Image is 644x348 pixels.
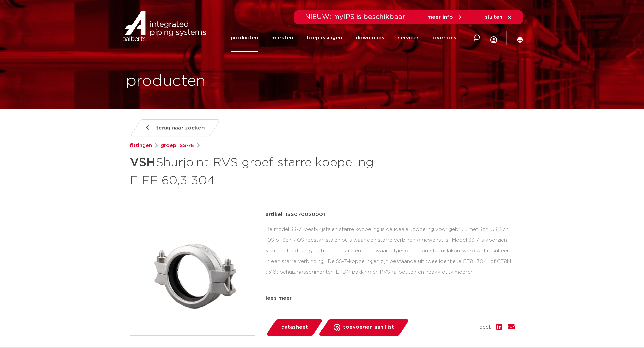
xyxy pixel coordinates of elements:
[271,291,515,313] li: VSH Shurjoint is ideaal te combineren met andere VSH-systemen zoals VSH XPress, VSH SudoPress en ...
[129,119,220,136] a: terug naar zoeken
[305,14,405,20] span: NIEUW: myIPS is beschikbaar
[398,24,420,52] a: services
[130,157,156,169] strong: VSH
[130,211,255,335] img: Product Image for VSH Shurjoint RVS groef starre koppeling E FF 60,3 304
[281,322,308,333] span: datasheet
[433,24,456,52] a: over ons
[485,14,512,20] a: sluiten
[231,24,258,52] a: producten
[130,153,384,189] h1: Shurjoint RVS groef starre koppeling E FF 60,3 304
[130,142,152,150] a: fittingen
[356,24,384,52] a: downloads
[156,123,205,133] span: terug naar zoeken
[266,211,325,219] p: artikel: 1SS070020001
[266,319,323,336] a: datasheet
[266,224,515,292] div: De model SS-7 roestvrijstalen starre koppeling is de ideale koppeling voor gebruik met Sch. 5S, S...
[161,142,194,150] a: groep: SS-7E
[231,24,456,52] nav: Menu
[485,15,502,20] span: sluiten
[271,24,293,52] a: markten
[427,15,453,20] span: meer info
[126,71,206,92] h1: producten
[343,322,394,333] span: toevoegen aan lijst
[266,294,515,302] div: lees meer
[479,323,491,331] span: deel:
[307,24,342,52] a: toepassingen
[427,14,463,20] a: meer info
[490,22,497,54] div: my IPS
